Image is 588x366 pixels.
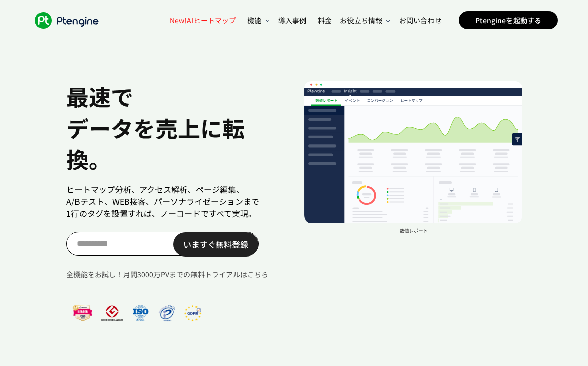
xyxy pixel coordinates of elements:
[66,268,284,281] a: 全機能をお試し！月間3000万PVまでの無料トライアルはこちら
[399,15,442,25] span: お問い合わせ
[340,15,383,25] span: お役立ち情報
[459,11,558,29] a: Ptengineを起動する
[170,15,187,25] span: New!
[66,183,284,219] p: ヒートマップ分析、アクセス解析、ページ編集、 A/Bテスト、WEB接客、パーソナライゼーションまで 1行のタグを設置すれば、ノーコードですべて実現。
[247,15,263,25] span: 機能
[278,15,306,25] span: 導入事例
[170,15,236,25] span: AIヒートマップ
[173,232,258,257] a: いますぐ無料登録
[318,15,332,25] span: 料金
[66,81,284,175] h1: 最速で データを売上に転換。
[66,302,208,324] img: frame_ff9761bbef.png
